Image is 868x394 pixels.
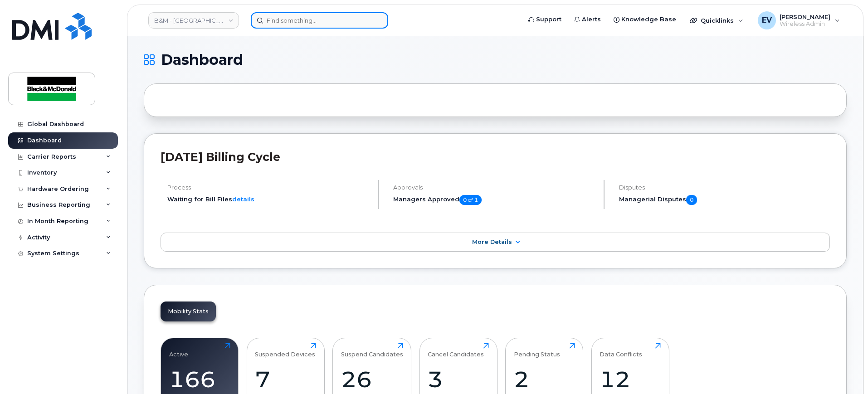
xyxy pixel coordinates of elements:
[600,366,661,393] div: 12
[686,195,697,205] span: 0
[232,195,254,203] a: details
[619,195,830,205] h5: Managerial Disputes
[341,366,403,393] div: 26
[514,366,575,393] div: 2
[169,343,188,358] div: Active
[161,150,830,164] h2: [DATE] Billing Cycle
[472,238,512,245] span: More Details
[167,195,370,204] li: Waiting for Bill Files
[167,184,370,191] h4: Process
[393,184,596,191] h4: Approvals
[255,366,316,393] div: 7
[161,53,243,67] span: Dashboard
[255,343,315,358] div: Suspended Devices
[428,343,484,358] div: Cancel Candidates
[393,195,596,205] h5: Managers Approved
[514,343,560,358] div: Pending Status
[341,343,403,358] div: Suspend Candidates
[600,343,642,358] div: Data Conflicts
[169,366,230,393] div: 166
[459,195,482,205] span: 0 of 1
[428,366,489,393] div: 3
[619,184,830,191] h4: Disputes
